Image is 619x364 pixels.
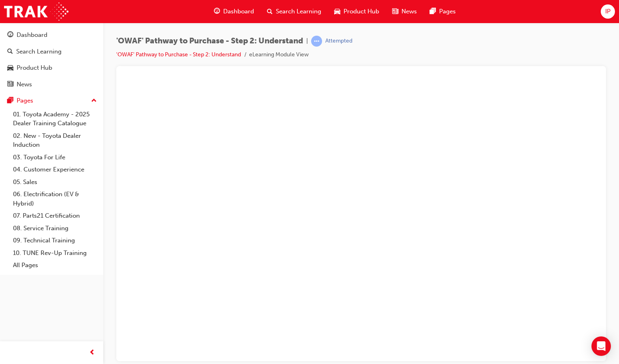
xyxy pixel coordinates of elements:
[207,3,260,20] a: guage-iconDashboard
[214,6,220,17] span: guage-icon
[17,30,47,40] div: Dashboard
[601,4,615,19] button: IP
[10,188,100,210] a: 06. Electrification (EV & Hybrid)
[10,259,100,272] a: All Pages
[392,6,398,17] span: news-icon
[10,151,100,164] a: 03. Toyota For Life
[116,51,241,58] a: 'OWAF' Pathway to Purchase - Step 2: Understand
[7,32,13,39] span: guage-icon
[344,7,379,16] span: Product Hub
[10,210,100,222] a: 07. Parts21 Certification
[267,6,273,17] span: search-icon
[306,36,308,46] span: |
[4,2,68,21] img: Trak
[10,176,100,188] a: 05. Sales
[17,63,52,73] div: Product Hub
[7,81,13,88] span: news-icon
[423,3,462,20] a: pages-iconPages
[10,130,100,151] a: 02. New - Toyota Dealer Induction
[3,93,100,108] button: Pages
[7,64,13,72] span: car-icon
[10,222,100,235] a: 08. Service Training
[16,47,62,56] div: Search Learning
[7,97,13,105] span: pages-icon
[3,26,100,93] button: DashboardSearch LearningProduct HubNews
[430,6,436,17] span: pages-icon
[223,7,254,16] span: Dashboard
[276,7,321,16] span: Search Learning
[311,36,322,47] span: learningRecordVerb_ATTEMPT-icon
[325,37,352,45] div: Attempted
[10,108,100,130] a: 01. Toyota Academy - 2025 Dealer Training Catalogue
[334,6,340,17] span: car-icon
[3,28,100,43] a: Dashboard
[10,163,100,176] a: 04. Customer Experience
[7,48,13,56] span: search-icon
[3,44,100,59] a: Search Learning
[439,7,456,16] span: Pages
[386,3,423,20] a: news-iconNews
[328,3,386,20] a: car-iconProduct Hub
[116,36,303,46] span: 'OWAF' Pathway to Purchase - Step 2: Understand
[3,60,100,75] a: Product Hub
[89,348,95,358] span: prev-icon
[10,234,100,247] a: 09. Technical Training
[91,96,97,106] span: up-icon
[260,3,328,20] a: search-iconSearch Learning
[605,7,610,16] span: IP
[591,336,611,356] div: Open Intercom Messenger
[401,7,417,16] span: News
[249,50,309,60] li: eLearning Module View
[17,80,32,89] div: News
[3,77,100,92] a: News
[10,247,100,259] a: 10. TUNE Rev-Up Training
[17,96,33,105] div: Pages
